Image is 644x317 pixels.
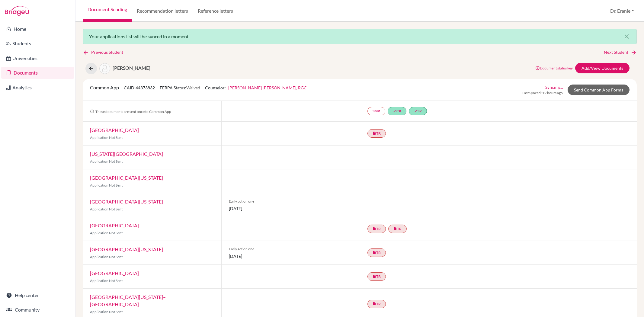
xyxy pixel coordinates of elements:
i: insert_drive_file [393,227,397,230]
i: insert_drive_file [373,274,376,278]
a: Documents [1,67,74,79]
span: CAID: 44373832 [124,85,155,90]
button: Dr. Eranie [607,5,637,17]
span: Early action one [229,199,353,204]
a: Send Common App Forms [568,85,630,95]
a: insert_drive_fileTR [367,129,386,138]
a: [GEOGRAPHIC_DATA] [90,270,139,276]
a: Universities [1,52,74,64]
a: Previous Student [83,49,128,56]
a: insert_drive_fileTR [388,225,407,233]
a: insert_drive_fileTR [367,272,386,281]
button: Close [617,29,636,44]
span: FERPA Status: [160,85,200,90]
a: [GEOGRAPHIC_DATA][US_STATE] [90,246,163,252]
span: Waived [186,85,200,90]
i: insert_drive_file [373,302,376,306]
a: Home [1,23,74,35]
a: [PERSON_NAME] [PERSON_NAME], RGC [228,85,307,90]
i: close [623,33,630,40]
a: [GEOGRAPHIC_DATA] [90,127,139,133]
a: Add/View Documents [575,63,630,73]
span: [DATE] [229,253,353,259]
a: SMR [367,107,385,115]
span: These documents are sent once to Common App [90,109,171,114]
span: Common App [90,85,119,90]
span: Application Not Sent [90,231,123,235]
span: Last Synced: 19 hours ago [522,90,563,96]
a: [GEOGRAPHIC_DATA][US_STATE] [90,199,163,204]
span: [PERSON_NAME] [113,65,150,71]
a: Help center [1,289,74,301]
span: Application Not Sent [90,159,123,164]
i: insert_drive_file [373,227,376,230]
a: Community [1,304,74,316]
a: Next Student [604,49,637,56]
span: Application Not Sent [90,309,123,314]
a: Students [1,37,74,50]
i: done [393,109,396,113]
a: Analytics [1,82,74,94]
i: insert_drive_file [373,251,376,254]
div: Your applications list will be synced in a moment. [83,29,637,44]
a: doneSR [409,107,427,115]
a: Document status key [535,66,573,70]
a: [US_STATE][GEOGRAPHIC_DATA] [90,151,163,157]
span: [DATE] [229,205,353,212]
a: [GEOGRAPHIC_DATA][US_STATE]–[GEOGRAPHIC_DATA] [90,294,166,307]
a: insert_drive_fileTR [367,225,386,233]
span: Application Not Sent [90,255,123,259]
i: insert_drive_file [373,131,376,135]
a: insert_drive_fileTR [367,248,386,257]
span: Application Not Sent [90,183,123,187]
span: Application Not Sent [90,135,123,140]
span: Application Not Sent [90,207,123,211]
span: Early action one [229,246,353,252]
a: doneCR [388,107,406,115]
a: [GEOGRAPHIC_DATA] [90,223,139,228]
a: Syncing… [545,84,563,90]
span: Counselor: [205,85,307,90]
img: Bridge-U [5,6,29,16]
span: Application Not Sent [90,278,123,283]
i: done [414,109,418,113]
a: insert_drive_fileTR [367,300,386,308]
a: [GEOGRAPHIC_DATA][US_STATE] [90,175,163,181]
